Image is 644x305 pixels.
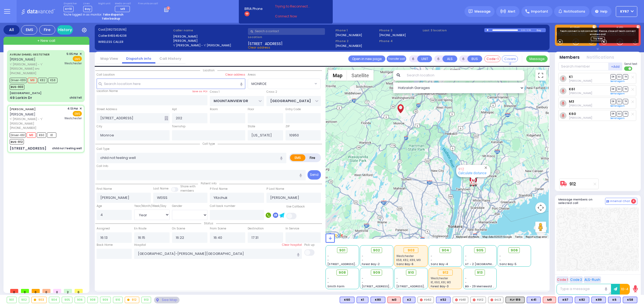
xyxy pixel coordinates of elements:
div: FD12 [470,297,486,303]
div: 910 [113,297,123,303]
div: BLS [357,297,368,303]
label: KJ EMS... [555,27,597,30]
span: SO [617,99,622,104]
span: MONROE [251,81,267,87]
label: [PHONE_NUMBER] [379,33,406,37]
label: Township [172,124,185,129]
div: [GEOGRAPHIC_DATA] [10,91,41,95]
label: Last Name [153,187,169,191]
div: BLS [340,297,354,303]
div: BLS [608,297,621,303]
span: BUS-912 [10,139,24,144]
label: KJFD [599,27,641,30]
label: Location [248,35,334,39]
div: 901 [7,297,16,303]
a: 912 [569,182,576,186]
span: TR [623,99,628,104]
button: ALS-Rush [584,276,601,283]
button: Code-1 [484,55,500,62]
button: Notifications [587,54,614,61]
label: Call back number [210,204,235,208]
label: In Service [286,226,299,231]
div: K67 [558,297,573,303]
div: ALS [543,297,556,303]
span: K60 [37,132,46,138]
label: Call Info [97,164,108,168]
span: Westchester [64,61,82,65]
div: 0:00 [521,27,525,33]
label: Age [97,204,102,208]
span: DR [610,74,616,79]
label: ר' [PERSON_NAME] - ר' [PERSON_NAME] [173,43,246,48]
div: K80 [371,297,385,303]
div: Westchester Medical Center-Woods Road [469,176,478,187]
button: UNIT [417,55,432,62]
label: [PHONE_NUMBER] [335,44,362,48]
label: Turn off text [624,66,633,71]
div: / [525,27,526,33]
span: BG - 29 Merriewold S. [465,284,495,288]
label: Location Name [97,89,118,93]
button: Close [483,165,488,170]
button: ALS [442,55,457,62]
a: Dispatch info [122,56,155,61]
span: KY67 [620,9,629,14]
span: Help [600,9,608,14]
span: 913 [477,270,483,275]
label: From Scene [210,226,226,231]
span: SO [617,74,622,79]
span: [PERSON_NAME] [10,57,35,62]
label: Use Callback [286,204,305,209]
span: [0827202516] [105,27,126,32]
label: Street Address [97,107,117,111]
span: 902 [373,248,380,253]
div: 903 [32,297,46,303]
span: MONROE [248,79,321,89]
button: Covered [502,55,518,62]
div: 906 [75,297,85,303]
span: [PHONE_NUMBER] [10,126,36,130]
input: Search hospital [134,249,302,259]
span: ר' [PERSON_NAME] - ר' [PERSON_NAME] [10,117,63,126]
span: + New call [37,38,55,43]
div: M3 [387,297,401,303]
span: - [362,280,363,284]
img: red-radio-icon.svg [473,299,475,301]
div: K52 [436,297,451,303]
button: Toggle fullscreen view [535,70,546,81]
label: Caller: [98,34,171,38]
span: Call type [200,142,218,146]
label: Save as POI [192,90,207,93]
label: EMS [290,154,306,161]
span: You're logged in as monitor. [64,13,102,17]
strong: Take backup [102,17,120,21]
p: Team connect is not connected. Please, close all team connect windows and [559,30,636,36]
span: TR [623,111,628,116]
div: K82 [575,297,589,303]
span: K58, K82, K89, M9 [396,258,421,262]
span: Notifications [564,9,585,14]
label: [PHONE_NUMBER] [335,33,362,37]
label: Entry Code [286,107,301,111]
button: Code 2 [569,276,583,283]
a: Send again [610,80,625,83]
span: [STREET_ADDRESS] [248,41,283,45]
button: Map camera controls [535,202,546,213]
div: FD61 [453,297,468,303]
a: K61 [569,87,575,91]
span: 2 [64,289,72,293]
button: Drag Pegman onto the map to open Street View [535,222,546,232]
label: Cad: [98,27,171,32]
label: Destination [248,226,264,231]
span: TR [623,74,628,79]
span: 904 [442,248,449,253]
img: red-radio-icon.svg [491,299,493,301]
label: Call Type [97,147,109,151]
span: Phone 1 [335,28,377,33]
span: TR [623,87,628,92]
button: +Add [609,62,623,70]
div: [STREET_ADDRESS] [10,146,46,151]
span: Other building occupants [164,116,168,120]
span: - [327,254,329,258]
span: SO [617,111,622,116]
